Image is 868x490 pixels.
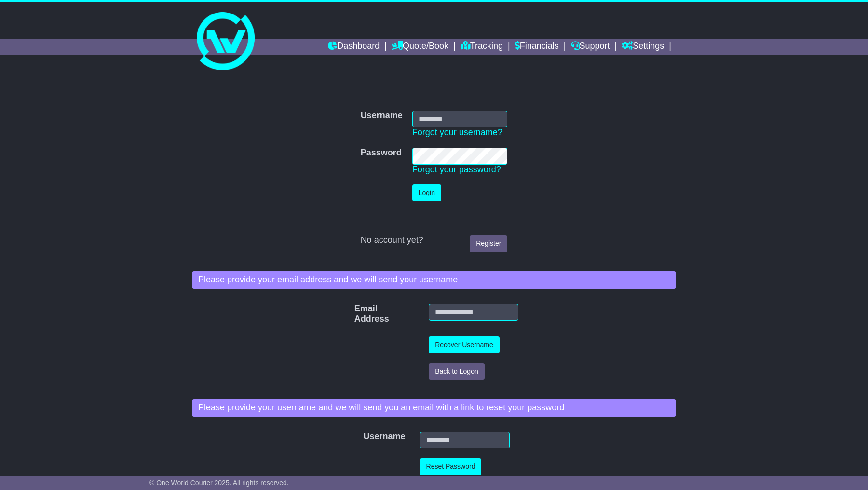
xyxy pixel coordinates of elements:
[361,235,508,246] div: No account yet?
[358,432,371,442] label: Username
[192,271,676,289] div: Please provide your email address and we will send your username
[571,39,610,55] a: Support
[412,127,502,137] a: Forgot your username?
[392,39,448,55] a: Quote/Book
[412,184,441,201] button: Login
[149,479,289,487] span: © One World Courier 2025. All rights reserved.
[328,39,380,55] a: Dashboard
[622,39,664,55] a: Settings
[461,39,503,55] a: Tracking
[350,304,367,324] label: Email Address
[192,399,676,417] div: Please provide your username and we will send you an email with a link to reset your password
[361,111,403,121] label: Username
[412,165,501,174] a: Forgot your password?
[420,458,482,475] button: Reset Password
[470,235,507,252] a: Register
[429,363,485,380] button: Back to Logon
[429,336,500,353] button: Recover Username
[361,148,402,158] label: Password
[515,39,559,55] a: Financials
